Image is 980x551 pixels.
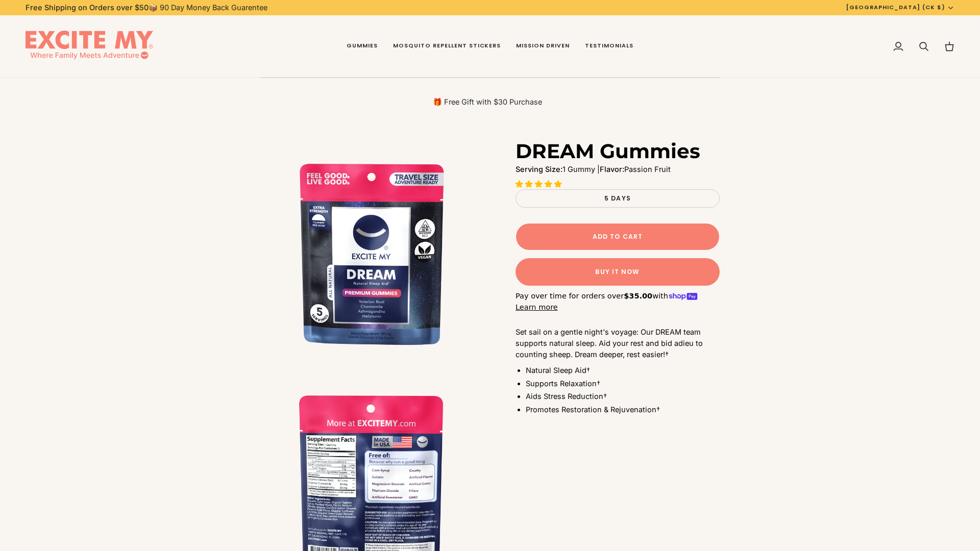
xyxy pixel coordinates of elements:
[526,404,720,415] li: Promotes Restoration & Rejuvenation†
[600,165,624,173] strong: Flavor:
[26,2,267,13] p: 📦 90 Day Money Back Guarentee
[526,378,720,389] li: Supports Relaxation†
[577,15,641,78] a: Testimonials
[516,258,720,286] button: Buy it now
[516,328,703,359] span: Set sail on a gentle night's voyage: Our DREAM team supports natural sleep. Aid your rest and bid...
[339,15,385,78] a: Gummies
[26,31,153,62] img: EXCITE MY®
[516,165,562,173] strong: Serving Size:
[604,194,631,203] span: 5 Days
[526,391,720,402] li: Aids Stress Reduction†
[347,42,378,50] span: Gummies
[516,42,570,50] span: Mission Driven
[526,365,720,376] li: Natural Sleep Aid†
[516,180,564,188] span: 5.00 stars
[385,15,509,78] a: Mosquito Repellent Stickers
[516,223,720,251] button: Add to Cart
[393,42,501,50] span: Mosquito Repellent Stickers
[260,97,715,107] p: 🎁 Free Gift with $30 Purchase
[260,139,490,368] img: DREAM Gummies
[516,164,720,175] p: 1 Gummy | Passion Fruit
[839,3,962,12] button: [GEOGRAPHIC_DATA] (CK $)
[585,42,633,50] span: Testimonials
[516,139,700,164] h1: DREAM Gummies
[508,15,577,78] a: Mission Driven
[26,3,149,12] strong: Free Shipping on Orders over $50
[593,232,643,241] span: Add to Cart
